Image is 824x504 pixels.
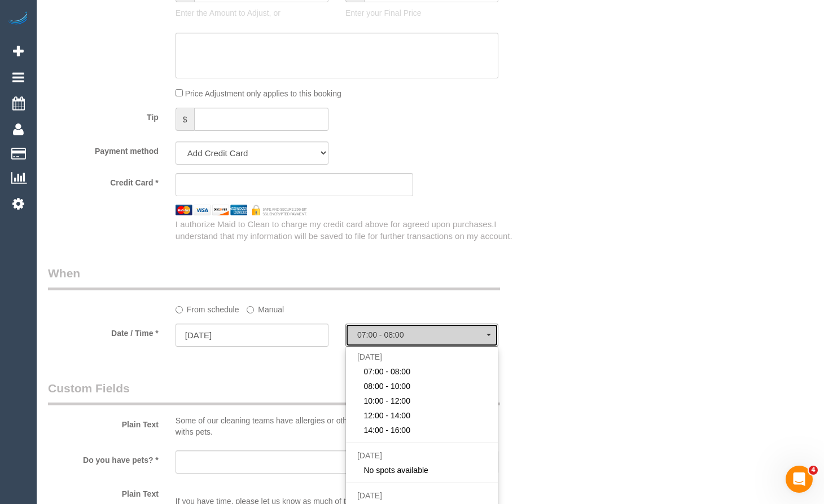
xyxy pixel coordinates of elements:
[40,108,167,123] label: Tip
[357,352,382,361] span: [DATE]
[357,330,486,339] span: 07:00 - 08:00
[357,451,382,460] span: [DATE]
[7,11,29,27] img: Automaid Logo
[363,395,410,406] span: 10:00 - 12:00
[40,484,167,499] label: Plain Text
[40,142,167,157] label: Payment method
[345,324,498,347] button: 07:00 - 08:00
[809,466,818,475] span: 4
[247,306,254,313] input: Manual
[167,205,315,215] img: credit cards
[247,300,284,315] label: Manual
[345,7,498,19] p: Enter your Final Price
[176,415,498,437] p: Some of our cleaning teams have allergies or other reasons why they can't attend homes withs pets.
[363,381,410,392] span: 08:00 - 10:00
[363,425,410,436] span: 14:00 - 16:00
[176,324,328,347] input: DD/MM/YYYY
[48,380,500,405] legend: Custom Fields
[357,491,382,500] span: [DATE]
[363,410,410,421] span: 12:00 - 14:00
[786,466,813,493] iframe: Intercom live chat
[363,366,410,377] span: 07:00 - 08:00
[176,108,194,131] span: $
[40,173,167,188] label: Credit Card *
[176,300,239,315] label: From schedule
[48,265,500,290] legend: When
[185,180,404,190] iframe: Secure card payment input frame
[40,450,167,466] label: Do you have pets? *
[363,465,428,476] span: No spots available
[167,218,549,242] div: I authorize Maid to Clean to charge my credit card above for agreed upon purchases.
[185,89,341,98] span: Price Adjustment only applies to this booking
[176,306,183,313] input: From schedule
[40,324,167,339] label: Date / Time *
[176,7,328,19] p: Enter the Amount to Adjust, or
[40,415,167,430] label: Plain Text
